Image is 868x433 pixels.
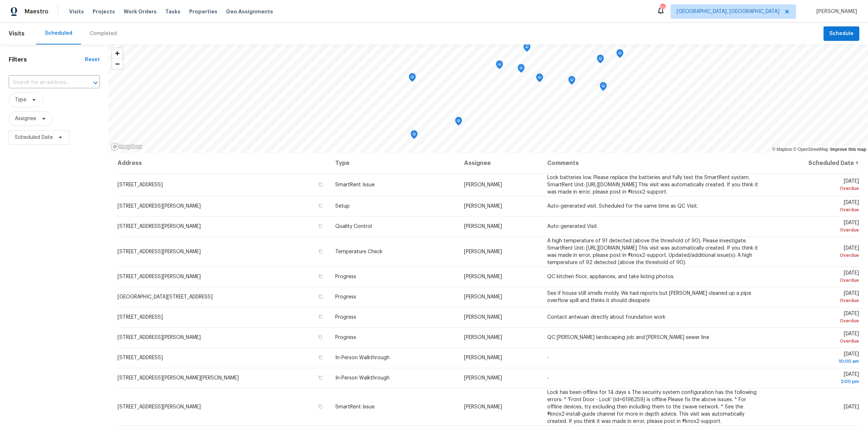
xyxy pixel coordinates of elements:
span: A high temperature of 91 detected (above the threshold of 90). Please investigate. SmartRent Unit... [547,238,758,265]
span: [STREET_ADDRESS][PERSON_NAME][PERSON_NAME] [118,375,239,381]
span: - [547,375,549,381]
span: [STREET_ADDRESS][PERSON_NAME] [118,224,201,229]
span: [DATE] [770,246,859,259]
button: Copy Address [317,223,324,229]
button: Copy Address [317,314,324,320]
span: Progress [335,274,356,279]
h1: Filters [9,56,85,63]
span: - [547,355,549,360]
div: Map marker [455,117,462,128]
th: Comments [541,153,764,173]
span: [DATE] [770,331,859,345]
span: [DATE] [770,311,859,324]
div: Overdue [770,297,859,304]
span: Progress [335,335,356,340]
div: Map marker [496,60,503,72]
span: Work Orders [124,8,157,15]
button: Copy Address [317,374,324,381]
span: [PERSON_NAME] [464,249,502,254]
div: Overdue [770,317,859,324]
input: Search for an address... [9,77,80,88]
span: [STREET_ADDRESS][PERSON_NAME] [118,249,201,254]
th: Scheduled Date ↑ [764,153,859,173]
div: Map marker [568,76,575,87]
span: Auto-generated visit. Scheduled for the same time as QC Visit. [547,204,698,209]
th: Assignee [458,153,541,173]
button: Copy Address [317,334,324,340]
div: Map marker [600,82,607,93]
span: Auto-generated Visit [547,224,597,229]
div: Map marker [597,55,604,66]
span: [DATE] [770,220,859,234]
div: Map marker [518,64,525,75]
span: [PERSON_NAME] [464,335,502,340]
span: [DATE] [770,179,859,192]
span: [PERSON_NAME] [464,315,502,320]
span: [STREET_ADDRESS] [118,315,163,320]
th: Type [329,153,458,173]
span: Progress [335,315,356,320]
span: Lock has been offline for 14 days s The security system configuration has the following errors: *... [547,390,757,424]
a: Mapbox homepage [111,143,142,151]
span: [DATE] [770,291,859,304]
span: QC kitchen floor, appliances, and take listing photos. [547,274,675,279]
span: [PERSON_NAME] [464,375,502,381]
span: [STREET_ADDRESS][PERSON_NAME] [118,404,201,409]
div: Map marker [410,130,418,141]
span: [PERSON_NAME] [464,294,502,300]
span: [PERSON_NAME] [464,224,502,229]
span: Lock batteries low. Please replace the batteries and fully test the SmartRent system. SmartRent U... [547,175,758,195]
button: Copy Address [317,203,324,209]
button: Copy Address [317,354,324,361]
span: [PERSON_NAME] [464,404,502,409]
span: Progress [335,294,356,300]
div: Map marker [409,73,416,84]
span: [DATE] [770,352,859,365]
span: [PERSON_NAME] [813,8,857,15]
span: Setup [335,204,350,209]
button: Schedule [824,26,859,41]
span: Zoom out [112,59,123,69]
span: SmartRent Issue [335,182,375,187]
button: Copy Address [317,273,324,280]
span: SmartRent Issue [335,404,375,409]
span: [DATE] [770,271,859,284]
span: Projects [93,8,115,15]
span: Visits [9,26,25,42]
span: Type [15,96,26,103]
button: Copy Address [317,248,324,255]
button: Zoom out [112,59,123,69]
div: 10 [660,4,665,12]
div: 10:00 am [770,358,859,365]
button: Copy Address [317,293,324,300]
a: Mapbox [772,147,792,152]
div: Reset [85,56,100,63]
span: Properties [189,8,217,15]
span: [PERSON_NAME] [464,355,502,360]
span: [PERSON_NAME] [464,274,502,279]
span: Visits [69,8,84,15]
span: [STREET_ADDRESS][PERSON_NAME] [118,204,201,209]
span: [STREET_ADDRESS][PERSON_NAME] [118,335,201,340]
button: Copy Address [317,403,324,410]
span: [GEOGRAPHIC_DATA], [GEOGRAPHIC_DATA] [677,8,779,15]
span: [PERSON_NAME] [464,182,502,187]
button: Open [90,78,101,88]
span: [STREET_ADDRESS] [118,355,163,360]
span: Schedule [829,29,854,38]
span: Scheduled Date [15,134,53,141]
span: See if house still smells moldy. We had reports but [PERSON_NAME] cleaned up a pipe overflow spil... [547,291,751,303]
th: Address [117,153,329,173]
span: [STREET_ADDRESS][PERSON_NAME] [118,274,201,279]
span: Assignee [15,115,36,122]
button: Zoom in [112,48,123,59]
span: Geo Assignments [226,8,273,15]
span: In-Person Walkthrough [335,355,390,360]
a: OpenStreetMap [793,147,828,152]
div: Map marker [536,73,543,85]
span: In-Person Walkthrough [335,375,390,381]
div: Overdue [770,226,859,234]
div: Overdue [770,252,859,259]
span: Tasks [165,9,180,14]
